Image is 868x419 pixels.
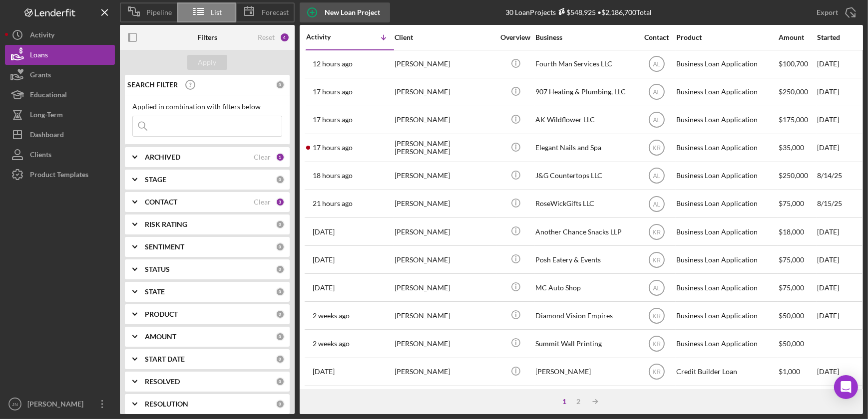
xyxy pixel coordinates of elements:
span: $35,000 [779,143,804,152]
div: Posh Eatery & Events [535,246,635,273]
text: KR [652,312,661,319]
div: [PERSON_NAME] [395,107,494,133]
div: Business Loan Application [676,135,776,161]
div: Business Loan Application [676,274,776,301]
div: 0 [276,265,285,274]
div: [PERSON_NAME] [395,51,494,77]
a: Product Templates [5,165,115,185]
button: Activity [5,25,115,45]
div: MC Auto Shop [535,274,635,301]
span: $1,000 [779,367,800,376]
span: List [211,8,222,16]
div: 4 [280,32,290,42]
div: 0 [276,242,285,251]
time: 2025-09-22 23:10 [313,144,353,152]
button: Apply [187,55,227,70]
div: [DATE] [817,218,862,245]
div: Client [395,33,494,41]
div: [PERSON_NAME] [395,79,494,105]
span: $75,000 [779,283,804,292]
text: AL [653,61,660,68]
span: $50,000 [779,339,804,348]
div: 0 [276,377,285,386]
span: $75,000 [779,255,804,264]
div: Loans [30,45,48,67]
div: Open Intercom Messenger [834,375,858,399]
div: Business Loan Application [676,302,776,329]
time: 2025-09-22 22:54 [313,172,353,180]
b: RESOLUTION [145,400,188,408]
text: KR [652,341,661,348]
div: Diamond Vision Empires [535,302,635,329]
time: 2025-09-11 21:16 [313,312,350,320]
div: [PERSON_NAME] [PERSON_NAME] [395,135,494,161]
div: Apply [198,55,217,70]
b: AMOUNT [145,333,176,341]
div: Fourth Man Services LLC [535,51,635,77]
text: AL [653,201,660,208]
div: [DATE] [817,302,862,329]
a: Dashboard [5,125,115,145]
b: RESOLVED [145,378,180,386]
button: Clients [5,145,115,165]
div: 0 [276,80,285,89]
b: RISK RATING [145,220,187,228]
text: KR [652,369,661,376]
span: $75,000 [779,199,804,208]
div: 0 [276,332,285,341]
div: [DATE] [817,79,862,105]
b: SENTIMENT [145,243,184,251]
text: AL [653,117,660,124]
a: Long-Term [5,105,115,125]
div: 8/14/25 [817,163,862,189]
time: 2025-09-23 04:23 [313,60,353,68]
div: [PERSON_NAME] [395,218,494,245]
div: RoseWickGifts LLC [535,191,635,217]
div: $548,925 [556,8,596,16]
time: 2025-09-06 01:09 [313,368,335,376]
div: [DATE] [817,359,862,385]
div: Business Loan Application [676,51,776,77]
div: 8/15/25 [817,191,862,217]
div: Clear [254,198,271,206]
div: [DATE] [817,107,862,133]
button: Grants [5,65,115,85]
div: Product [676,33,776,41]
div: Contact [638,33,675,41]
text: JN [12,402,18,407]
div: [PERSON_NAME] [395,359,494,385]
div: AK Wildflower LLC [535,107,635,133]
div: 3 [276,198,285,207]
time: 2025-09-18 23:11 [313,228,335,236]
div: Activity [30,25,54,47]
text: KR [652,228,661,235]
b: STAGE [145,176,166,184]
time: 2025-09-22 23:28 [313,116,353,124]
span: Pipeline [146,8,172,16]
div: Business Loan Application [676,79,776,105]
span: $100,700 [779,59,808,68]
time: 2025-09-09 17:41 [313,340,350,348]
button: Loans [5,45,115,65]
div: Educational [30,85,67,107]
div: Business [535,33,635,41]
b: PRODUCT [145,310,178,318]
div: Business Loan Application [676,246,776,273]
div: [PERSON_NAME] [395,302,494,329]
button: Export [807,2,863,22]
div: 0 [276,287,285,296]
div: Started [817,33,862,41]
div: Reset [258,33,275,41]
div: Business Loan Application [676,330,776,357]
div: Clients [30,145,51,167]
div: 0 [276,220,285,229]
div: Business Loan Application [676,107,776,133]
b: SEARCH FILTER [127,81,178,89]
time: 2025-09-17 18:08 [313,284,335,292]
div: 0 [276,310,285,319]
div: Product Templates [30,165,88,187]
div: Business Loan Application [676,163,776,189]
div: [DATE] [817,51,862,77]
text: AL [653,173,660,180]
